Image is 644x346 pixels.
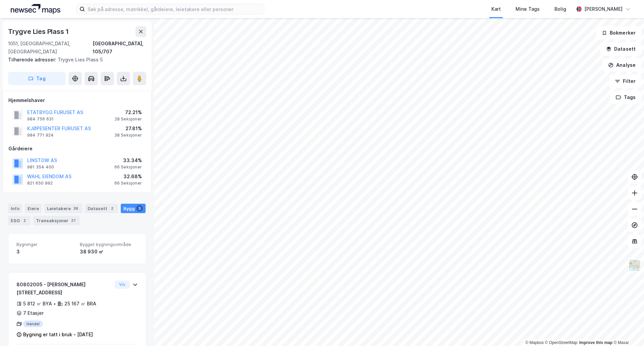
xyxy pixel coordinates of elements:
[579,340,612,345] a: Improve this map
[602,58,641,72] button: Analyse
[8,216,31,225] div: ESG
[16,248,74,256] div: 3
[44,204,82,213] div: Leietakere
[23,300,52,308] div: 5 812 ㎡ BYA
[610,91,641,104] button: Tags
[545,340,578,345] a: OpenStreetMap
[16,281,112,297] div: 80802005 - [PERSON_NAME][STREET_ADDRESS]
[23,331,93,339] div: Bygning er tatt i bruk - [DATE]
[8,96,146,104] div: Hjemmelshaver
[27,116,54,122] div: 984 756 631
[64,300,96,308] div: 25 167 ㎡ BRA
[114,164,142,170] div: 66 Seksjoner
[610,314,644,346] div: Kontrollprogram for chat
[27,181,53,186] div: 821 650 992
[8,204,22,213] div: Info
[11,4,60,14] img: logo.a4113a55bc3d86da70a041830d287a7e.svg
[584,5,623,13] div: [PERSON_NAME]
[33,216,80,225] div: Transaksjoner
[16,242,74,247] span: Bygninger
[628,259,641,272] img: Z
[114,133,142,138] div: 38 Seksjoner
[525,340,544,345] a: Mapbox
[8,57,58,62] span: Tilhørende adresser:
[80,248,138,256] div: 38 930 ㎡
[8,56,141,64] div: Trygve Lies Plass 5
[21,217,28,224] div: 2
[23,309,44,317] div: 7 Etasjer
[114,156,142,164] div: 33.34%
[516,5,540,13] div: Mine Tags
[115,281,130,289] button: Vis
[491,5,501,13] div: Kart
[554,5,566,13] div: Bolig
[85,4,264,14] input: Søk på adresse, matrikkel, gårdeiere, leietakere eller personer
[600,42,641,56] button: Datasett
[115,116,142,122] div: 28 Seksjoner
[136,205,143,212] div: 3
[70,217,77,224] div: 27
[114,125,142,133] div: 27.81%
[93,40,146,56] div: [GEOGRAPHIC_DATA], 105/707
[27,133,54,138] div: 984 771 924
[109,205,115,212] div: 2
[53,301,56,306] div: •
[25,204,42,213] div: Eiere
[80,242,138,247] span: Bygget bygningsområde
[8,145,146,153] div: Gårdeiere
[27,164,54,170] div: 981 354 400
[596,26,641,40] button: Bokmerker
[8,26,70,37] div: Trygve Lies Plass 1
[8,40,93,56] div: 1051, [GEOGRAPHIC_DATA], [GEOGRAPHIC_DATA]
[115,108,142,116] div: 72.21%
[114,181,142,186] div: 66 Seksjoner
[72,205,79,212] div: 38
[85,204,118,213] div: Datasett
[121,204,146,213] div: Bygg
[8,72,66,85] button: Tag
[609,75,641,88] button: Filter
[114,172,142,181] div: 32.68%
[610,314,644,346] iframe: Chat Widget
